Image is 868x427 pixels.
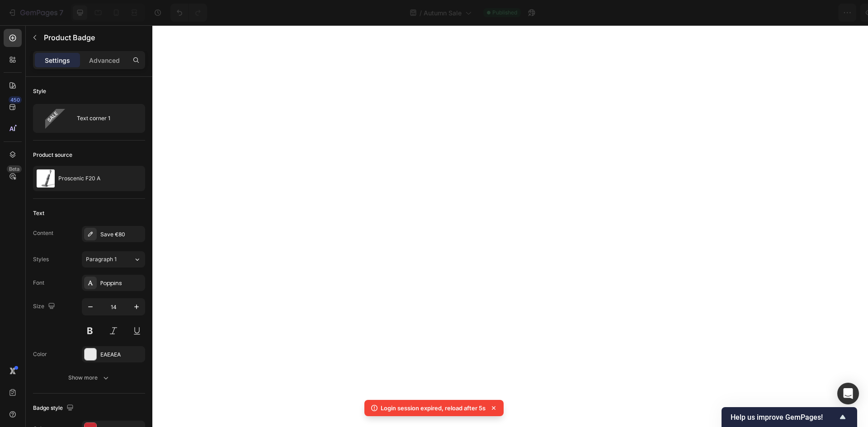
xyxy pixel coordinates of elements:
[492,9,517,17] span: Published
[33,151,72,159] div: Product source
[774,4,804,22] button: Save
[152,25,868,427] iframe: Design area
[33,229,53,237] div: Content
[86,255,117,263] span: Paragraph 1
[4,4,67,22] button: 7
[33,209,44,217] div: Text
[33,370,145,386] button: Show more
[68,373,110,382] div: Show more
[89,56,120,65] p: Advanced
[100,230,143,239] div: Save €80
[37,169,55,188] img: product feature img
[82,251,145,267] button: Paragraph 1
[33,300,57,313] div: Size
[33,255,49,263] div: Styles
[59,7,63,18] p: 7
[33,279,44,287] div: Font
[731,412,848,422] button: Show survey - Help us improve GemPages!
[731,413,837,422] span: Help us improve GemPages!
[381,404,486,413] p: Login session expired, reload after 5s
[420,8,422,18] span: /
[837,383,859,404] div: Open Intercom Messenger
[9,96,22,103] div: 450
[808,4,846,22] button: Publish
[7,165,22,173] div: Beta
[100,279,143,287] div: Poppins
[33,350,47,358] div: Color
[33,402,75,414] div: Badge style
[58,175,100,182] p: Proscenic F20 A
[100,351,143,359] div: EAEAEA
[45,56,70,65] p: Settings
[77,108,132,129] div: Text corner 1
[782,9,797,17] span: Save
[33,87,46,95] div: Style
[44,32,142,43] p: Product Badge
[170,4,207,22] div: Undo/Redo
[816,8,838,18] div: Publish
[424,8,462,18] span: Autumn Sale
